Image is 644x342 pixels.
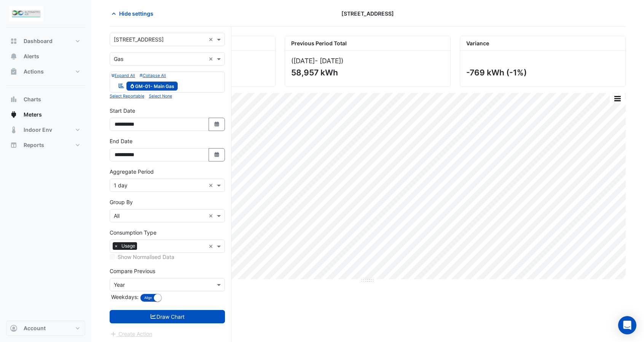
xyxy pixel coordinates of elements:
[24,141,44,149] span: Reports
[118,253,174,261] label: Show Normalised Data
[6,122,85,137] button: Indoor Env
[291,68,443,77] div: 58,957 kWh
[10,53,18,60] app-icon: Alerts
[209,242,215,250] span: Clear
[6,137,85,153] button: Reports
[112,72,135,79] button: Expand All
[149,94,172,99] small: Select None
[10,111,18,118] app-icon: Meters
[110,198,133,206] label: Group By
[110,310,225,323] button: Draw Chart
[209,212,215,220] span: Clear
[618,316,636,334] div: Open Intercom Messenger
[149,93,172,99] button: Select None
[110,229,156,237] label: Consumption Type
[6,321,85,336] button: Account
[6,92,85,107] button: Charts
[315,57,341,65] span: - [DATE]
[10,68,18,75] app-icon: Actions
[119,10,153,18] span: Hide settings
[6,107,85,122] button: Meters
[110,253,225,261] div: Selected meters/streams do not support normalisation
[24,126,52,134] span: Indoor Env
[9,6,43,21] img: Company Logo
[285,36,450,51] div: Previous Period Total
[110,330,153,337] app-escalated-ticket-create-button: Please draw the charts first
[140,72,166,79] button: Collapse All
[110,107,135,115] label: Start Date
[214,152,220,158] fa-icon: Select Date
[129,83,135,89] fa-icon: Gas
[209,181,215,189] span: Clear
[110,137,132,145] label: End Date
[126,82,178,91] span: GM-01- Main Gas
[6,64,85,79] button: Actions
[118,82,125,89] fa-icon: Reportable
[610,94,625,103] button: More Options
[112,73,135,78] small: Expand All
[110,293,139,301] label: Weekdays:
[466,68,618,77] div: -769 kWh (-1%)
[291,57,444,65] div: ([DATE] )
[209,55,215,63] span: Clear
[6,49,85,64] button: Alerts
[110,93,144,99] button: Select Reportable
[24,324,46,332] span: Account
[113,242,120,250] span: ×
[6,34,85,49] button: Dashboard
[341,10,394,18] span: [STREET_ADDRESS]
[24,111,42,118] span: Meters
[140,73,166,78] small: Collapse All
[209,35,215,43] span: Clear
[110,94,144,99] small: Select Reportable
[110,168,154,176] label: Aggregate Period
[110,267,155,275] label: Compare Previous
[10,141,18,149] app-icon: Reports
[24,53,39,60] span: Alerts
[24,96,41,103] span: Charts
[110,7,158,20] button: Hide settings
[214,121,220,128] fa-icon: Select Date
[24,68,44,75] span: Actions
[10,96,18,103] app-icon: Charts
[10,37,18,45] app-icon: Dashboard
[10,126,18,134] app-icon: Indoor Env
[460,36,625,51] div: Variance
[120,242,137,250] span: Usage
[24,37,53,45] span: Dashboard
